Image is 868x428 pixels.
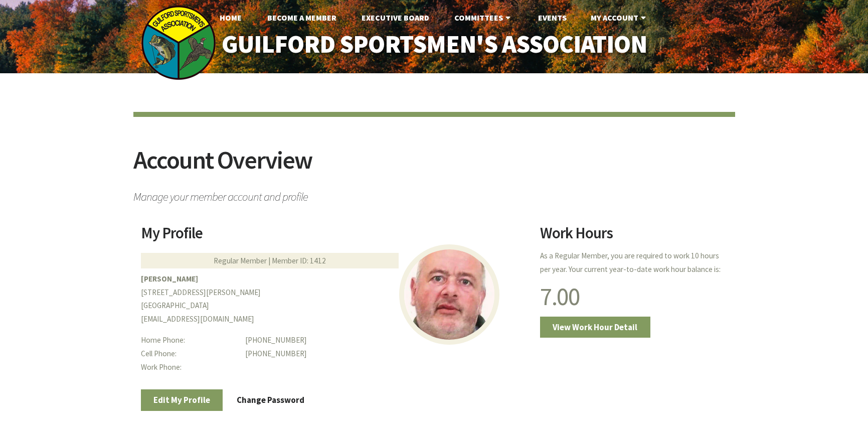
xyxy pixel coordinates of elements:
p: As a Regular Member, you are required to work 10 hours per year. Your current year-to-date work h... [540,249,727,276]
h2: Account Overview [133,148,735,185]
dd: [PHONE_NUMBER] [245,334,528,347]
a: Edit My Profile [141,389,223,410]
div: Regular Member | Member ID: 1412 [141,253,399,268]
a: View Work Hour Detail [540,317,650,338]
span: Manage your member account and profile [133,185,735,203]
a: Executive Board [354,8,437,28]
a: Committees [446,8,521,28]
a: Events [530,8,575,28]
dt: Cell Phone [141,347,238,361]
a: My Account [583,8,656,28]
p: [STREET_ADDRESS][PERSON_NAME] [GEOGRAPHIC_DATA] [EMAIL_ADDRESS][DOMAIN_NAME] [141,272,528,326]
dt: Home Phone [141,334,238,347]
h2: Work Hours [540,225,727,248]
a: Guilford Sportsmen's Association [200,23,668,66]
img: logo_sm.png [141,5,216,80]
b: [PERSON_NAME] [141,274,198,283]
a: Become A Member [259,8,344,28]
h1: 7.00 [540,284,727,309]
a: Home [212,8,250,28]
dd: [PHONE_NUMBER] [245,347,528,361]
h2: My Profile [141,225,528,248]
a: Change Password [224,389,317,410]
dt: Work Phone [141,361,238,374]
